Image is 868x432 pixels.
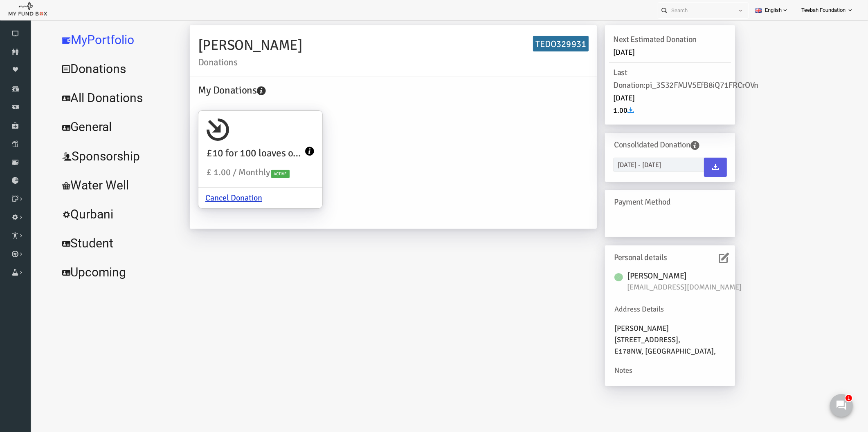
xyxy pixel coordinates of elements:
[567,253,676,265] h6: Personal details
[225,171,243,179] span: Active
[257,116,274,132] input: £10 for 100 loaves of Bread £ 1.00 / Monthly Active Cancel Donation
[801,3,846,18] span: Teebah Foundation
[580,283,703,294] span: Primary E-Mail
[568,366,679,378] div: Notes
[8,143,131,172] a: Sponsorship
[152,189,223,209] a: Cancel Donation
[210,87,219,96] i: Your causes information will be available by selecting your causes. You can upgrade cause & manag...
[580,271,703,284] h6: [PERSON_NAME]
[567,107,587,116] span: 1.00
[568,324,679,336] div: [PERSON_NAME]
[160,168,223,179] span: £ 1.00 / Monthly
[568,336,679,347] div: [STREET_ADDRESS],
[568,305,679,316] div: Address Details
[8,114,131,143] a: General
[151,84,546,99] h4: My Donations
[8,259,131,288] a: Upcoming
[644,142,653,151] i: You can select the required donations as pdf by entering the date range and clicking the download...
[8,1,47,18] img: whiteMFB.png
[8,172,131,201] a: Water Well
[567,49,588,58] span: [DATE]
[567,197,676,210] h6: Payment Method
[8,56,131,85] a: Donations
[8,27,131,56] a: MyPortfolio
[151,59,542,68] small: Donations
[486,37,542,53] h6: TEDO329931
[151,36,542,68] h2: [PERSON_NAME]
[567,95,588,104] span: [DATE]
[8,85,131,114] a: All Donations
[823,387,860,424] iframe: Launcher button frame
[160,147,257,162] h4: £10 for 100 loaves of Bread
[567,35,680,47] h6: Next Estimated Donation
[8,230,131,259] a: Student
[8,201,131,230] a: Qurbani
[567,68,712,93] h6: Last Donation:
[599,81,712,91] span: pi_3S32FMJV5EfB8iQ71FRCrOVn
[658,3,733,18] input: Search
[568,347,679,359] div: E178NW, [GEOGRAPHIC_DATA],
[567,140,676,153] h6: Consolidated Donation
